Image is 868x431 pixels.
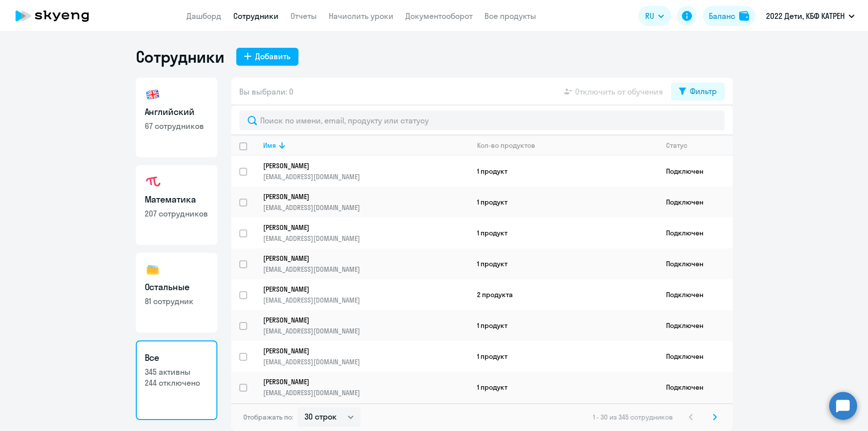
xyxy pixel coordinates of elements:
a: Сотрудники [233,11,279,21]
img: others [145,262,161,278]
p: [EMAIL_ADDRESS][DOMAIN_NAME] [263,326,469,335]
h3: Остальные [145,281,208,294]
p: 207 сотрудников [145,208,208,219]
div: Баланс [709,10,735,22]
td: 1 продукт [469,187,658,217]
a: [PERSON_NAME][EMAIL_ADDRESS][DOMAIN_NAME] [263,254,469,274]
td: 2 продукта [469,279,658,310]
p: [PERSON_NAME] [263,346,455,355]
img: math [145,174,161,190]
p: [PERSON_NAME] [263,316,455,324]
div: Кол-во продуктов [477,141,535,150]
button: Фильтр [671,83,725,101]
button: Добавить [236,48,298,66]
td: Подключен [658,372,733,403]
img: balance [739,11,749,21]
td: Подключен [658,248,733,279]
a: [PERSON_NAME][EMAIL_ADDRESS][DOMAIN_NAME] [263,346,469,366]
span: Вы выбрали: 0 [239,86,293,98]
p: [PERSON_NAME] [263,285,455,294]
a: Все345 активны244 отключено [136,340,217,420]
td: 1 продукт [469,156,658,187]
p: [PERSON_NAME] [263,161,455,170]
p: [EMAIL_ADDRESS][DOMAIN_NAME] [263,388,469,397]
span: 1 - 30 из 345 сотрудников [593,413,673,422]
p: [EMAIL_ADDRESS][DOMAIN_NAME] [263,203,469,212]
td: 1 продукт [469,217,658,248]
a: [PERSON_NAME][EMAIL_ADDRESS][DOMAIN_NAME] [263,192,469,212]
img: english [145,87,161,103]
div: Имя [263,141,469,150]
p: [EMAIL_ADDRESS][DOMAIN_NAME] [263,357,469,366]
button: 2022 Дети, КБФ КАТРЕН [761,4,860,28]
td: 1 продукт [469,341,658,372]
button: Балансbalance [703,6,755,26]
div: Добавить [255,50,290,62]
div: Статус [666,141,687,150]
td: 1 продукт [469,372,658,403]
a: [PERSON_NAME][EMAIL_ADDRESS][DOMAIN_NAME] [263,161,469,181]
a: [PERSON_NAME][EMAIL_ADDRESS][DOMAIN_NAME] [263,285,469,305]
a: Начислить уроки [329,11,393,21]
p: [EMAIL_ADDRESS][DOMAIN_NAME] [263,265,469,274]
p: 345 активны [145,366,208,377]
td: 1 продукт [469,310,658,341]
p: [PERSON_NAME] [263,377,455,386]
input: Поиск по имени, email, продукту или статусу [239,110,725,130]
span: RU [645,10,654,22]
td: Подключен [658,217,733,248]
div: Кол-во продуктов [477,141,658,150]
p: 2022 Дети, КБФ КАТРЕН [766,10,845,22]
h3: Все [145,351,208,364]
div: Статус [666,141,732,150]
p: [PERSON_NAME] [263,223,455,232]
h3: Английский [145,106,208,118]
p: [PERSON_NAME] [263,192,455,201]
a: Дашборд [187,11,221,21]
a: Отчеты [290,11,317,21]
td: Подключен [658,187,733,217]
td: 1 продукт [469,248,658,279]
a: [PERSON_NAME][EMAIL_ADDRESS][DOMAIN_NAME] [263,377,469,397]
p: 244 отключено [145,377,208,388]
a: [PERSON_NAME][EMAIL_ADDRESS][DOMAIN_NAME] [263,223,469,243]
span: Отображать по: [243,413,293,422]
p: [EMAIL_ADDRESS][DOMAIN_NAME] [263,234,469,243]
div: Имя [263,141,276,150]
td: Подключен [658,341,733,372]
p: 67 сотрудников [145,120,208,131]
a: Остальные81 сотрудник [136,253,217,332]
p: [PERSON_NAME] [263,254,455,263]
p: 81 сотрудник [145,296,208,307]
p: [EMAIL_ADDRESS][DOMAIN_NAME] [263,296,469,305]
button: RU [638,6,671,26]
a: Все продукты [484,11,536,21]
td: Подключен [658,156,733,187]
p: [EMAIL_ADDRESS][DOMAIN_NAME] [263,172,469,181]
td: Подключен [658,279,733,310]
a: Документооборот [405,11,473,21]
h3: Математика [145,193,208,206]
div: Фильтр [690,85,717,97]
a: [PERSON_NAME][EMAIL_ADDRESS][DOMAIN_NAME] [263,316,469,335]
a: Английский67 сотрудников [136,78,217,157]
h1: Сотрудники [136,47,224,67]
a: Математика207 сотрудников [136,165,217,245]
td: Подключен [658,310,733,341]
